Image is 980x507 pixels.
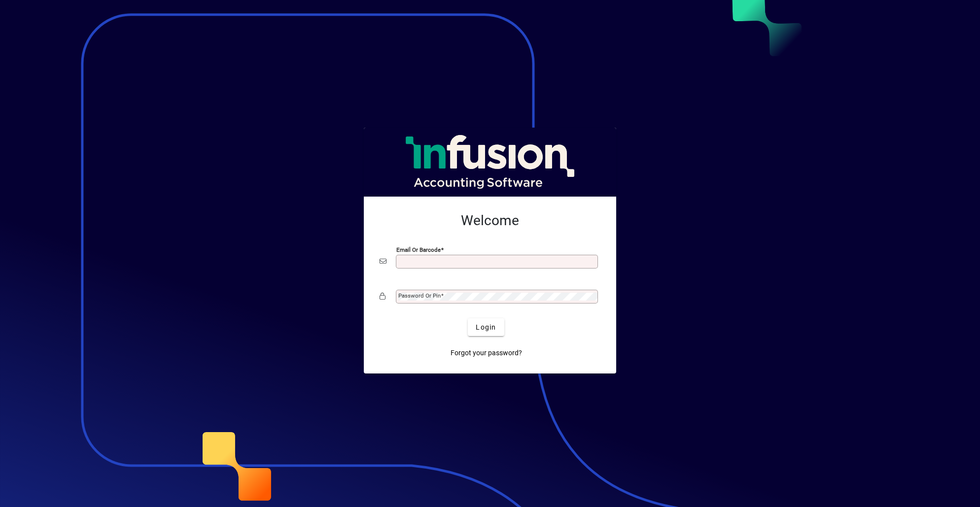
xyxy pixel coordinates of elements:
[396,246,441,253] mat-label: Email or Barcode
[447,344,526,362] a: Forgot your password?
[380,212,600,229] h2: Welcome
[476,322,496,333] span: Login
[451,348,522,358] span: Forgot your password?
[398,292,441,299] mat-label: Password or Pin
[468,318,504,336] button: Login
